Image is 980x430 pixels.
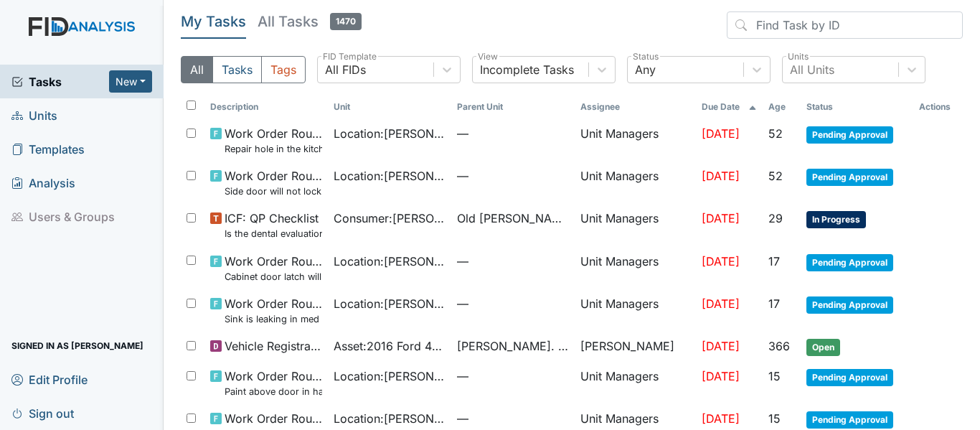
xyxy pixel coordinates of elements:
[451,95,575,119] th: Toggle SortBy
[225,253,322,284] span: Work Order Routine Cabinet door latch will not lock.
[457,295,569,312] span: —
[11,138,85,160] span: Templates
[763,95,801,119] th: Toggle SortBy
[768,211,783,225] span: 29
[702,211,740,225] span: [DATE]
[575,204,696,246] td: Unit Managers
[212,56,262,83] button: Tasks
[768,369,781,383] span: 15
[225,125,322,156] span: Work Order Routine Repair hole in the kitchen wall.
[702,369,740,383] span: [DATE]
[225,142,322,156] small: Repair hole in the kitchen wall.
[187,101,196,110] input: Toggle All Rows Selected
[181,11,246,32] h5: My Tasks
[181,56,306,83] div: Type filter
[457,167,569,184] span: —
[334,253,446,270] span: Location : [PERSON_NAME]. ICF
[330,13,362,30] span: 1470
[768,296,780,311] span: 17
[11,104,57,126] span: Units
[768,339,790,353] span: 366
[801,95,913,119] th: Toggle SortBy
[11,172,75,194] span: Analysis
[334,410,446,427] span: Location : [PERSON_NAME]. ICF
[225,184,322,198] small: Side door will not lock.
[806,411,893,429] span: Pending Approval
[806,296,893,314] span: Pending Approval
[790,61,834,78] div: All Units
[575,119,696,162] td: Unit Managers
[702,169,740,183] span: [DATE]
[225,368,322,398] span: Work Order Routine Paint above door in handicap bathroom.
[806,254,893,271] span: Pending Approval
[225,210,322,240] span: ICF: QP Checklist Is the dental evaluation current? (document the date, oral rating, and goal # i...
[806,126,893,144] span: Pending Approval
[334,210,446,227] span: Consumer : [PERSON_NAME]
[457,368,569,385] span: —
[225,337,322,355] span: Vehicle Registration
[702,339,740,353] span: [DATE]
[806,211,866,228] span: In Progress
[702,254,740,268] span: [DATE]
[11,335,143,357] span: Signed in as [PERSON_NAME]
[258,11,362,32] h5: All Tasks
[225,312,322,326] small: Sink is leaking in med room.
[575,332,696,362] td: [PERSON_NAME]
[768,126,783,141] span: 52
[334,125,446,142] span: Location : [PERSON_NAME]. ICF
[11,402,74,424] span: Sign out
[225,295,322,326] span: Work Order Routine Sink is leaking in med room.
[696,95,763,119] th: Toggle SortBy
[575,362,696,404] td: Unit Managers
[913,95,963,119] th: Actions
[457,125,569,142] span: —
[457,253,569,270] span: —
[575,289,696,332] td: Unit Managers
[261,56,306,83] button: Tags
[225,385,322,398] small: Paint above door in handicap bathroom.
[806,369,893,386] span: Pending Approval
[575,247,696,289] td: Unit Managers
[225,167,322,198] span: Work Order Routine Side door will not lock.
[181,56,213,83] button: All
[11,368,88,391] span: Edit Profile
[727,11,963,39] input: Find Task by ID
[457,337,569,355] span: [PERSON_NAME]. ICF
[575,95,696,119] th: Assignee
[334,167,446,184] span: Location : [PERSON_NAME]. ICF
[457,410,569,427] span: —
[109,70,152,93] button: New
[480,61,574,78] div: Incomplete Tasks
[204,95,328,119] th: Toggle SortBy
[635,61,656,78] div: Any
[806,169,893,186] span: Pending Approval
[806,339,840,356] span: Open
[768,169,783,183] span: 52
[457,210,569,227] span: Old [PERSON_NAME].
[702,296,740,311] span: [DATE]
[225,270,322,284] small: Cabinet door latch will not lock.
[575,162,696,204] td: Unit Managers
[702,411,740,426] span: [DATE]
[325,61,366,78] div: All FIDs
[702,126,740,141] span: [DATE]
[768,254,780,268] span: 17
[334,337,446,355] span: Asset : 2016 Ford 48952
[328,95,451,119] th: Toggle SortBy
[334,368,446,385] span: Location : [PERSON_NAME]. ICF
[11,73,109,90] a: Tasks
[768,411,781,426] span: 15
[334,295,446,312] span: Location : [PERSON_NAME]. ICF
[225,227,322,240] small: Is the dental evaluation current? (document the date, oral rating, and goal # if needed in the co...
